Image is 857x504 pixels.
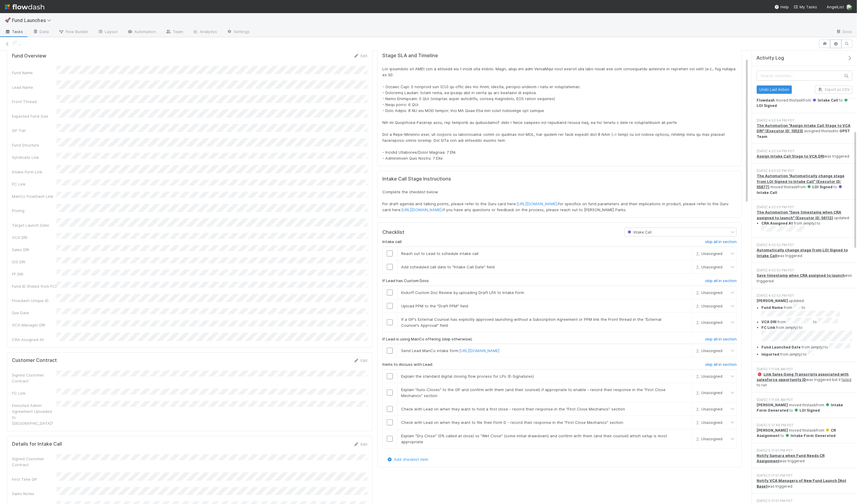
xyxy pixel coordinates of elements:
div: Signed Customer Contract [12,456,57,468]
div: GP Tier [12,127,57,133]
span: Intake Call [812,98,838,102]
li: from to [761,343,852,350]
div: ManCo FlowDash Link [12,193,57,199]
div: was triggered [757,273,852,284]
a: Assign Intake Call Stage to VCA DRI [757,154,824,158]
a: Data [28,27,54,37]
span: Check with Lead on when they want to hold a first close - record their response in the "First Clo... [401,407,625,411]
strong: FC Link [761,325,775,330]
a: [URL][DOMAIN_NAME]. [517,201,558,206]
a: Add checklist item [387,457,428,462]
strong: Fund Launched Date [761,345,801,349]
div: was triggered [757,478,852,489]
div: CRA Assigned At [12,337,57,343]
div: Help [775,4,789,10]
span: Kickoff Custom Doc Review by uploading Draft LPA to Intake Form [401,290,524,295]
span: 🚀 [5,18,11,23]
span: Intake Call [757,185,843,195]
button: Undo Last Action [757,85,792,94]
div: [DATE] 4:52:53 PM PDT [757,168,852,173]
div: Flowdash Unique ID [12,298,57,304]
span: Fund Launches [12,17,54,23]
div: [DATE] 4:52:52 PM PDT [757,268,852,273]
div: Fund Structure [12,142,57,148]
div: moved this task from to [757,402,852,413]
a: Team [161,27,188,37]
strong: Notify VCA Managers of New Fund Launch [Not Base] [757,478,846,488]
div: [DATE] 7:11:08 AM PDT [757,367,852,372]
span: Add scheduled call date to "Intake Call Date" field [401,265,495,269]
h5: Intake Call Stage Instructions [382,176,737,182]
span: Intake Call [627,230,652,234]
a: skip all in section [705,362,737,369]
h5: Details for Intake Call [12,441,62,447]
span: Explain the standard digital closing flow process for LPs (E-Signatures) [401,374,534,379]
span: Activity Log [756,55,784,61]
a: Edit [353,358,367,363]
a: Flow Builder [54,27,93,37]
h6: skip all in section [705,337,737,342]
strong: CRA Assigned At [761,221,793,225]
div: [DATE] 4:52:53 PM PDT [757,205,852,210]
span: Send Lead ManCo intake form: [401,348,499,353]
strong: [PERSON_NAME] [757,298,788,303]
img: avatar_04f2f553-352a-453f-b9fb-c6074dc60769.png [846,4,852,10]
span: Check with Lead on when they want to file their Form D - record their response in the "First Clos... [401,420,623,425]
span: Unassigned [694,320,722,324]
h6: If Lead has Custom Docs [382,279,429,283]
span: AngelList [827,4,844,9]
strong: The Automation "Assign Intake Call Stage to VCA DRI" (Executor ID: 15523) [757,123,850,133]
span: Unassigned [694,391,722,395]
a: skip all in section [705,337,737,344]
div: Due Date [12,310,57,316]
a: Docs [831,27,857,37]
div: [DATE] 5:17:49 PM PDT [757,423,852,428]
span: Unassigned [694,374,722,379]
h6: If Lead is using ManCo offering (skip otherwise): [382,337,473,342]
h6: skip all in section [705,362,737,367]
a: [URL][DOMAIN_NAME]. [401,207,442,212]
span: Explain "Auto-Closes" to the GP and confirm with them (and their counsel) if appropriate to enabl... [401,387,666,398]
a: Notify Samara when Fund Needs CR Assignment [757,453,825,463]
div: updated: [757,210,852,233]
div: assigned this task to [757,123,852,139]
li: from to [761,318,852,325]
a: Edit [353,53,367,58]
h5: Customer Contract [12,357,57,363]
strong: Fund Name [761,306,783,310]
span: My Tasks [794,4,817,9]
div: Target Launch Date [12,222,57,228]
div: Executed Admin Agreement Uploaded to [GEOGRAPHIC_DATA]? [12,402,57,426]
a: Settings [222,27,254,37]
a: Automatically change stage from LOI Signed to Intake Call [757,248,848,258]
h6: skip all in section [705,279,737,283]
div: FC Link [12,181,57,187]
div: was triggered [757,453,852,464]
div: [DATE] 5:17:01 PM PDT [757,473,852,478]
div: [DATE] 4:52:54 PM PDT [757,149,852,154]
li: from to [761,350,852,357]
a: Edit [353,442,367,447]
em: (empty) [803,221,816,225]
strong: Flowdash [757,98,775,102]
input: Search activities... [757,70,852,80]
div: Signed Customer Contract [12,372,57,384]
a: skip all in section [705,239,737,247]
div: [DATE] 7:11:08 AM PDT [757,397,852,402]
a: The Automation "Automatically change stage from LOI Signed to Intake Call" (Executor ID: 55877) [757,174,844,189]
span: LOI Signed [794,408,820,413]
div: was triggered [757,248,852,259]
span: Unassigned [694,420,722,425]
div: Syndicate Link [12,154,57,160]
div: updated: [757,298,852,357]
span: Unassigned [694,349,722,353]
div: Intake Form Link [12,169,57,175]
a: [URL][DOMAIN_NAME] [459,348,499,353]
span: Intake Form Generated [785,433,836,438]
span: Tasks [5,29,23,35]
div: IOS DRI [12,259,57,265]
a: failed [842,377,851,382]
